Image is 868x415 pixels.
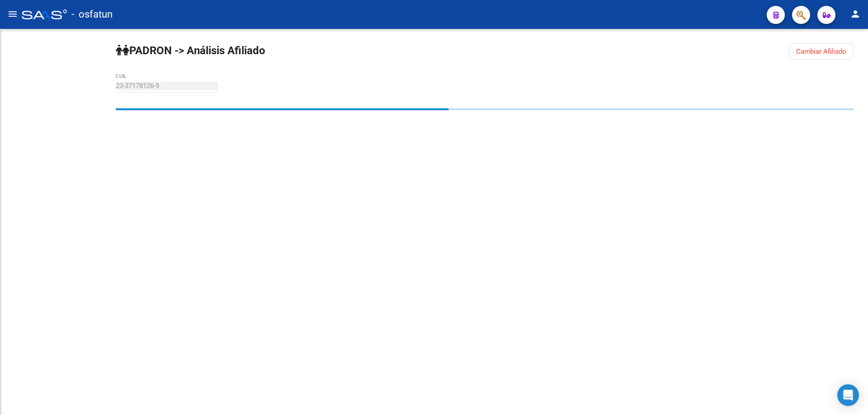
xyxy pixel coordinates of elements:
span: Cambiar Afiliado [796,47,846,56]
button: Cambiar Afiliado [789,43,854,60]
mat-icon: menu [7,9,18,19]
strong: PADRON -> Análisis Afiliado [116,44,265,57]
mat-icon: person [850,9,861,19]
div: Open Intercom Messenger [837,384,859,406]
span: - osfatun [71,5,113,24]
